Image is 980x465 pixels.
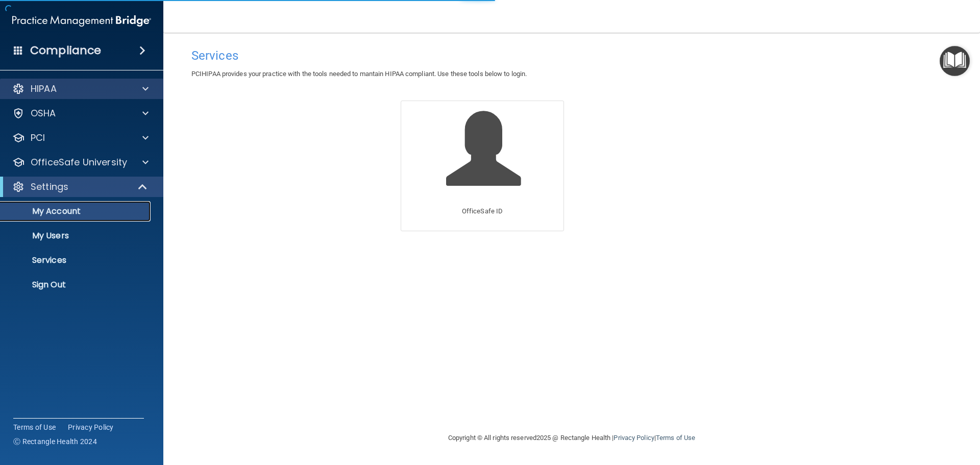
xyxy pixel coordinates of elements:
[13,436,97,447] span: Ⓒ Rectangle Health 2024
[12,181,148,193] a: Settings
[31,156,127,168] p: OfficeSafe University
[191,70,527,78] span: PCIHIPAA provides your practice with the tools needed to mantain HIPAA compliant. Use these tools...
[12,156,149,168] a: OfficeSafe University
[614,434,654,442] a: Privacy Policy
[13,422,56,432] a: Terms of Use
[31,83,57,95] p: HIPAA
[401,101,564,231] a: OfficeSafe ID
[7,280,146,290] p: Sign Out
[12,11,151,31] img: PMB logo
[462,205,503,217] p: OfficeSafe ID
[31,132,45,144] p: PCI
[385,422,758,454] div: Copyright © All rights reserved 2025 @ Rectangle Health | |
[12,83,149,95] a: HIPAA
[191,49,952,62] h4: Services
[656,434,695,442] a: Terms of Use
[7,206,146,216] p: My Account
[7,255,146,265] p: Services
[7,231,146,241] p: My Users
[12,132,149,144] a: PCI
[940,46,970,76] button: Open Resource Center
[12,107,149,119] a: OSHA
[30,43,101,58] h4: Compliance
[31,107,56,119] p: OSHA
[68,422,114,432] a: Privacy Policy
[31,181,68,193] p: Settings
